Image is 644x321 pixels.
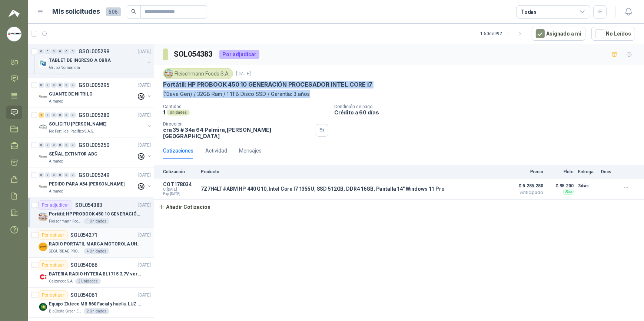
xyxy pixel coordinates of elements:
p: SEÑAL EXTINTOR ABC [49,151,97,158]
img: Company Logo [39,302,47,311]
div: 0 [64,49,69,54]
img: Logo peakr [9,9,20,18]
p: Rio Fertil del Pacífico S.A.S. [49,128,94,134]
a: 1 0 0 0 0 0 GSOL005280[DATE] Company LogoSOLICITU [PERSON_NAME]Rio Fertil del Pacífico S.A.S. [39,111,152,134]
div: 0 [57,113,63,118]
p: Cotización [163,169,196,174]
p: [DATE] [138,292,151,299]
div: 0 [64,143,69,148]
div: 2 Unidades [75,278,101,284]
p: COT178034 [163,181,196,187]
div: 0 [51,49,57,54]
p: [DATE] [138,112,151,119]
div: 0 [39,49,44,54]
div: Por cotizar [39,291,67,300]
p: GSOL005249 [79,173,109,178]
div: 0 [51,143,57,148]
a: 0 0 0 0 0 0 GSOL005249[DATE] Company LogoPEDIDO PARA A54 [PERSON_NAME]Almatec [39,171,152,194]
a: Por cotizarSOL054061[DATE] Company LogoEquipo Zkteco MB 560 Facial y huella. LUZ VISIBLEBioCosta ... [28,288,154,318]
div: 0 [51,83,57,88]
p: Portátil: HP PROBOOK 450 10 GENERACIÓN PROCESADOR INTEL CORE i7 [49,211,141,218]
div: Cotizaciones [163,147,193,155]
div: 2 Unidades [84,308,109,314]
img: Company Logo [39,59,47,68]
div: 0 [57,83,63,88]
p: SEGURIDAD PROVISER LTDA [49,248,82,254]
div: 0 [39,143,44,148]
img: Company Logo [39,213,47,221]
p: Entrega [578,169,597,174]
p: [DATE] [236,70,251,77]
span: C: [DATE] [163,187,196,192]
p: Condición de pago [334,104,641,109]
button: Asignado a mi [532,27,585,41]
div: 1 [39,113,44,118]
p: Equipo Zkteco MB 560 Facial y huella. LUZ VISIBLE [49,301,141,308]
div: Por cotizar [39,261,67,270]
h3: SOL054383 [174,49,213,60]
div: 0 [70,49,76,54]
img: Company Logo [7,27,21,41]
p: GSOL005280 [79,113,109,118]
div: 1 - 50 de 992 [480,28,526,40]
p: SOL054271 [70,233,97,238]
p: Dirección [163,121,313,127]
div: 0 [51,113,57,118]
div: 0 [64,173,69,178]
div: 0 [64,113,69,118]
p: [DATE] [138,232,151,239]
p: SOL054066 [70,263,97,268]
a: 0 0 0 0 0 0 GSOL005250[DATE] Company LogoSEÑAL EXTINTOR ABCAlmatec [39,141,152,164]
div: Todas [521,8,537,16]
a: 0 0 0 0 0 0 GSOL005295[DATE] Company LogoGUANTE DE NITRILOAlmatec [39,81,152,104]
div: 0 [70,83,76,88]
p: Portátil: HP PROBOOK 450 10 GENERACIÓN PROCESADOR INTEL CORE i7 [163,81,372,88]
p: $ 95.200 [548,181,574,190]
button: Añadir Cotización [154,200,215,214]
p: [DATE] [138,172,151,179]
p: 1 [163,109,165,116]
div: 0 [57,173,63,178]
p: [DATE] [138,202,151,209]
span: Anticipado [506,190,543,195]
p: Almatec [49,188,63,194]
div: 0 [57,49,63,54]
div: Actividad [205,147,227,155]
div: 0 [64,83,69,88]
div: 0 [45,83,50,88]
a: Por cotizarSOL054066[DATE] Company LogoBATERIA RADIO HYTERA BL1715 3.7V ver imagenCalzatodo S.A.2... [28,258,154,288]
p: BioCosta Green Energy S.A.S [49,308,82,314]
p: Fleischmann Foods S.A. [49,218,82,224]
div: 0 [57,143,63,148]
p: TABLET DE INGRESO A OBRA [49,57,111,64]
p: GSOL005298 [79,49,109,54]
span: Exp: [DATE] [163,192,196,196]
img: Company Logo [39,93,47,101]
button: No Leídos [591,27,635,41]
p: Calzatodo S.A. [49,278,74,284]
div: 0 [45,49,50,54]
a: Por cotizarSOL054271[DATE] Company LogoRADIO PORTATIL MARCA MOTOROLA UHF SIN PANTALLA CON GPS, IN... [28,228,154,258]
div: Mensajes [239,147,262,155]
span: $ 5.285.280 [506,181,543,190]
p: [DATE] [138,262,151,269]
a: Por adjudicarSOL054383[DATE] Company LogoPortátil: HP PROBOOK 450 10 GENERACIÓN PROCESADOR INTEL ... [28,198,154,228]
p: cra 35 # 34a 64 Palmira , [PERSON_NAME][GEOGRAPHIC_DATA] [163,127,313,139]
p: GUANTE DE NITRILO [49,91,93,98]
div: Por adjudicar [39,201,72,210]
span: search [131,9,136,14]
h1: Mis solicitudes [53,6,100,17]
p: (13ava Gen) / 32GB Ram / 1 1TB Disco SSD / Garantía: 3 años [163,90,635,98]
div: 0 [39,83,44,88]
div: 0 [39,173,44,178]
p: GSOL005250 [79,143,109,148]
div: Por cotizar [39,231,67,240]
div: 0 [70,173,76,178]
p: BATERIA RADIO HYTERA BL1715 3.7V ver imagen [49,271,141,278]
div: 0 [70,113,76,118]
p: Almatec [49,158,63,164]
div: 0 [70,143,76,148]
div: 1 Unidades [84,218,109,224]
div: Fleischmann Foods S.A. [163,68,233,79]
img: Company Logo [39,272,47,281]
